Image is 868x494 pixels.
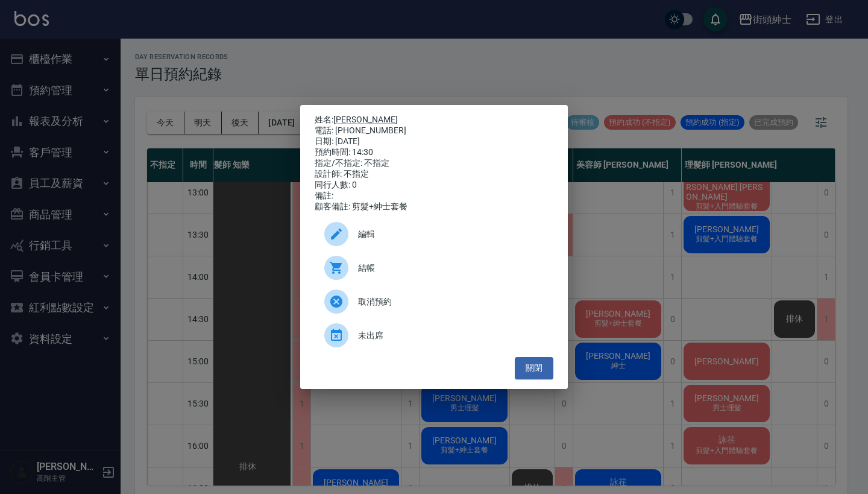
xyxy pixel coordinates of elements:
a: 結帳 [315,251,553,285]
div: 指定/不指定: 不指定 [315,158,553,169]
span: 結帳 [358,262,544,274]
span: 取消預約 [358,296,544,308]
div: 編輯 [315,217,553,251]
div: 顧客備註: 剪髮+紳士套餐 [315,201,553,212]
div: 同行人數: 0 [315,180,553,191]
div: 設計師: 不指定 [315,169,553,180]
div: 日期: [DATE] [315,136,553,147]
div: 備註: [315,191,553,201]
div: 未出席 [315,318,553,352]
div: 電話: [PHONE_NUMBER] [315,125,553,136]
span: 未出席 [358,329,544,342]
div: 預約時間: 14:30 [315,147,553,158]
p: 姓名: [315,115,553,125]
div: 取消預約 [315,285,553,318]
span: 編輯 [358,228,544,241]
button: 關閉 [515,357,553,379]
a: [PERSON_NAME] [333,115,398,124]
